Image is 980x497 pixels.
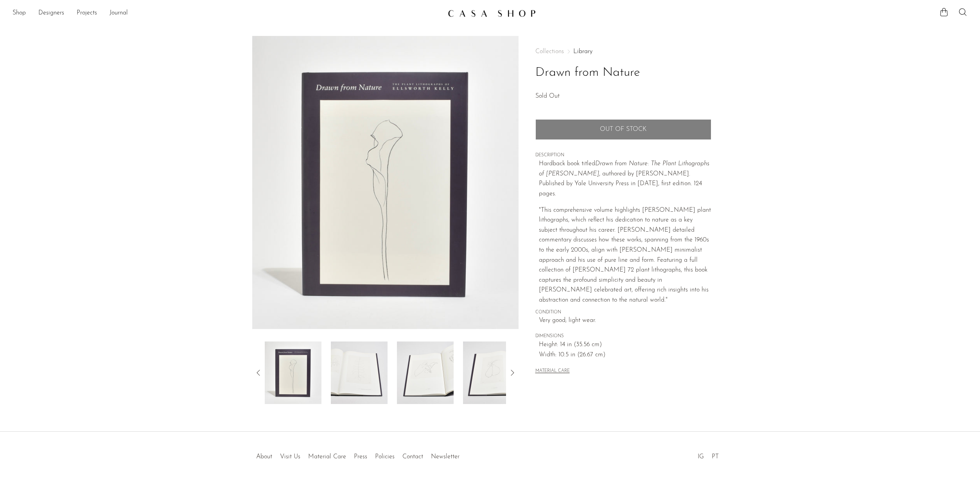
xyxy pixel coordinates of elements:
img: Drawn from Nature [397,341,454,404]
img: Drawn from Nature [265,341,321,404]
p: "This comprehensive volume highlights [PERSON_NAME] plant lithographs, which reflect his dedicati... [539,206,711,306]
span: DESCRIPTION [535,152,711,159]
button: Add to cart [535,119,711,139]
p: Hardback book titled , authored by [PERSON_NAME]. Published by Yale University Press in [DATE], f... [539,159,711,199]
em: Drawn from Nature: The Plant Lithographs of [PERSON_NAME] [539,161,709,177]
span: DIMENSIONS [535,333,711,340]
ul: Social Medias [694,447,723,462]
span: Out of stock [600,126,646,133]
a: Press [354,454,367,460]
a: Visit Us [280,454,300,460]
a: IG [698,454,704,460]
a: Library [573,48,592,55]
span: Very good; light wear. [539,316,711,326]
span: Height: 14 in (35.56 cm) [539,340,711,350]
a: About [256,454,272,460]
a: Designers [38,8,64,18]
a: Shop [13,8,26,18]
a: Material Care [308,454,346,460]
span: Sold Out [535,93,560,99]
nav: Breadcrumbs [535,48,711,55]
h1: Drawn from Nature [535,63,711,83]
span: Collections [535,48,564,55]
img: Drawn from Nature [463,341,520,404]
span: CONDITION [535,309,711,316]
img: Drawn from Nature [331,341,388,404]
a: Contact [402,454,423,460]
a: Projects [77,8,97,18]
a: Policies [375,454,395,460]
nav: Desktop navigation [13,7,442,20]
ul: NEW HEADER MENU [13,7,442,20]
a: PT [712,454,719,460]
span: Width: 10.5 in (26.67 cm) [539,350,711,360]
img: Drawn from Nature [252,36,519,329]
button: MATERIAL CARE [535,368,570,374]
ul: Quick links [252,447,463,462]
a: Journal [109,8,128,18]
